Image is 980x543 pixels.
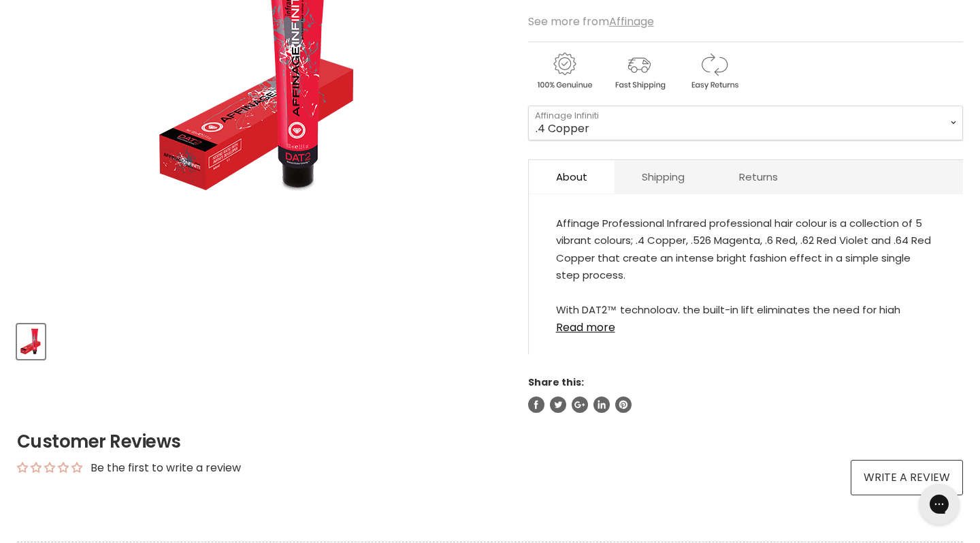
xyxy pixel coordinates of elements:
[851,460,963,495] a: Write a review
[18,326,44,358] img: Affinage Infiniti Permanent Colour Infra Red
[556,313,936,334] a: Read more
[528,14,654,29] span: See more from
[678,50,750,92] img: returns.gif
[17,324,45,359] button: Affinage Infiniti Permanent Colour Infra Red
[912,479,966,529] iframe: Gorgias live chat messenger
[556,216,931,283] span: Affinage Professional Infrared professional hair colour is a collection of 5 vibrant colours; .4 ...
[91,461,241,476] div: Be the first to write a review
[609,14,654,29] a: Affinage
[528,376,963,413] aside: Share this:
[528,50,600,92] img: genuine.gif
[15,320,506,359] div: Product thumbnails
[528,375,584,389] span: Share this:
[615,160,712,193] a: Shipping
[17,429,963,454] h2: Customer Reviews
[603,50,675,92] img: shipping.gif
[556,302,916,352] span: With DAT2™ technology, the built-in lift eliminates the need for high developer strengths, ultima...
[529,160,615,193] a: About
[712,160,805,193] a: Returns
